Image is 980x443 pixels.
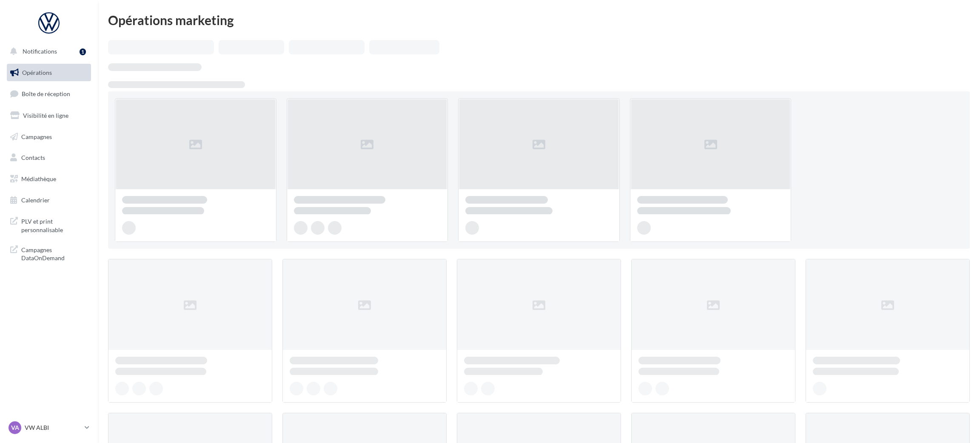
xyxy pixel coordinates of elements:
span: Opérations [22,69,52,76]
a: Boîte de réception [5,85,93,103]
a: Campagnes [5,128,93,146]
span: Campagnes DataOnDemand [21,244,88,262]
span: Médiathèque [21,175,56,182]
span: Contacts [21,154,45,161]
a: Campagnes DataOnDemand [5,241,93,266]
a: PLV et print personnalisable [5,212,93,237]
a: Opérations [5,64,93,82]
span: Campagnes [21,133,52,140]
div: 1 [80,48,86,55]
button: Notifications 1 [5,43,89,60]
a: VA VW ALBI [7,420,91,436]
span: Visibilité en ligne [23,112,68,119]
a: Calendrier [5,191,93,209]
span: VA [11,423,19,432]
span: Notifications [23,48,57,55]
div: Opérations marketing [108,14,970,26]
a: Médiathèque [5,170,93,188]
a: Contacts [5,149,93,167]
span: PLV et print personnalisable [21,216,88,234]
p: VW ALBI [25,423,81,432]
span: Calendrier [21,196,50,204]
span: Boîte de réception [22,90,70,97]
a: Visibilité en ligne [5,107,93,125]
